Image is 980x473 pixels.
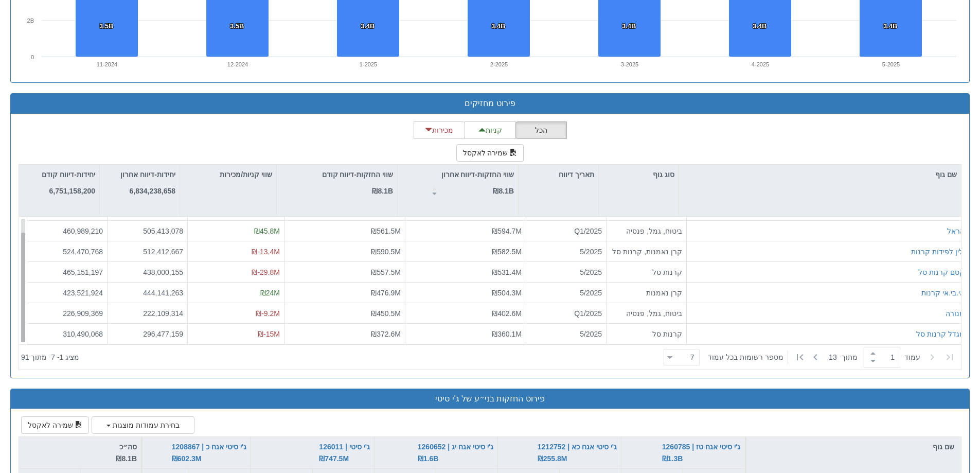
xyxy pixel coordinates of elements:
[418,441,493,464] div: ג'י סיטי אגח יג | 1260652
[31,267,103,277] div: 465,151,197
[252,268,280,276] span: ₪-29.8M
[260,288,280,296] span: ₪24M
[465,121,516,139] button: קניות
[371,288,401,296] span: ₪476.9M
[31,308,103,318] div: 226,909,369
[371,329,401,338] span: ₪372.6M
[322,169,393,180] p: שווי החזקות-דיווח קודם
[360,61,377,67] text: 1-2025
[538,441,617,464] div: ג'י סיטי אגח כא | 1212752
[946,308,965,318] button: מנורה
[23,441,137,464] div: סה״כ
[258,329,280,338] span: ₪-15M
[660,346,959,369] div: ‏ מתוך
[116,454,137,463] span: ₪8.1B
[599,165,679,184] div: סוג גוף
[492,288,522,296] span: ₪504.3M
[611,225,682,236] div: ביטוח, גמל, פנסיה
[31,287,103,297] div: 423,521,924
[254,226,280,235] span: ₪45.8M
[361,22,375,30] tspan: 3.4B
[519,165,598,184] div: תאריך דיווח
[112,225,183,236] div: 505,413,078
[829,352,842,362] span: 13
[371,309,401,317] span: ₪450.5M
[19,99,961,108] h3: פירוט מחזיקים
[515,121,567,139] button: הכל
[492,226,522,235] span: ₪594.7M
[42,169,95,180] p: יחידות-דיווח קודם
[530,287,602,297] div: 5/2025
[492,309,522,317] span: ₪402.6M
[911,246,965,256] button: ילין לפידות קרנות
[538,441,617,464] button: ג'י סיטי אגח כא | 1212752 ₪255.8M
[493,187,514,195] strong: ₪8.1B
[49,187,95,195] strong: 6,751,158,200
[904,352,920,362] span: ‏עמוד
[31,225,103,236] div: 460,989,210
[530,308,602,318] div: Q1/2025
[371,268,401,276] span: ₪557.5M
[418,441,493,464] button: ג'י סיטי אגח יג | 1260652 ₪1.6B
[621,61,638,67] text: 3-2025
[99,22,113,30] tspan: 3.5B
[371,247,401,255] span: ₪590.5M
[31,54,34,60] text: 0
[491,22,505,30] tspan: 3.4B
[530,246,602,256] div: 5/2025
[129,187,175,195] strong: 6,834,238,658
[492,329,522,338] span: ₪360.1M
[441,169,514,180] p: שווי החזקות-דיווח אחרון
[97,61,117,67] text: 11-2024
[180,165,276,184] div: שווי קניות/מכירות
[112,328,183,339] div: 296,477,159
[530,225,602,236] div: Q1/2025
[918,267,965,277] button: קסם קרנות סל
[611,246,682,256] div: קרן נאמנות, קרנות סל
[19,394,961,404] h3: פירוט החזקות בני״ע של ג'י סיטי
[530,267,602,277] div: 5/2025
[21,346,79,369] div: ‏מציג 1 - 7 ‏ מתוך 91
[947,225,965,236] button: הראל
[753,22,767,30] tspan: 3.4B
[319,441,370,464] button: ג'י סיטי | 126011 ₪747.5M
[319,441,370,464] div: ג'י סיטי | 126011
[112,246,183,256] div: 512,412,667
[120,169,175,180] p: יחידות-דיווח אחרון
[622,22,636,30] tspan: 3.4B
[230,22,244,30] tspan: 3.5B
[319,454,349,463] span: ₪747.5M
[662,441,740,464] button: ג'י סיטי אגח טז | 1260785 ₪1.3B
[92,416,194,434] button: בחירת עמודות מוצגות
[112,287,183,297] div: 444,141,263
[611,308,682,318] div: ביטוח, גמל, פנסיה
[752,61,769,67] text: 4-2025
[611,287,682,297] div: קרן נאמנות
[662,441,740,464] div: ג'י סיטי אגח טז | 1260785
[530,328,602,339] div: 5/2025
[172,441,246,464] div: ג'י סיטי אגח כ | 1208867
[172,441,246,464] button: ג'י סיטי אגח כ | 1208867 ₪602.3M
[112,308,183,318] div: 222,109,314
[611,328,682,339] div: קרנות סל
[882,61,900,67] text: 5-2025
[916,328,965,339] button: מגדל קרנות סל
[371,226,401,235] span: ₪561.5M
[538,454,567,463] span: ₪255.8M
[662,454,683,463] span: ₪1.3B
[21,416,89,434] button: שמירה לאקסל
[372,187,393,195] strong: ₪8.1B
[921,287,965,297] button: אי.בי.אי קרנות
[679,165,961,184] div: שם גוף
[256,309,280,317] span: ₪-9.2M
[490,61,508,67] text: 2-2025
[883,22,897,30] tspan: 3.4B
[708,352,783,362] span: ‏מספר רשומות בכל עמוד
[611,267,682,277] div: קרנות סל
[492,268,522,276] span: ₪531.4M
